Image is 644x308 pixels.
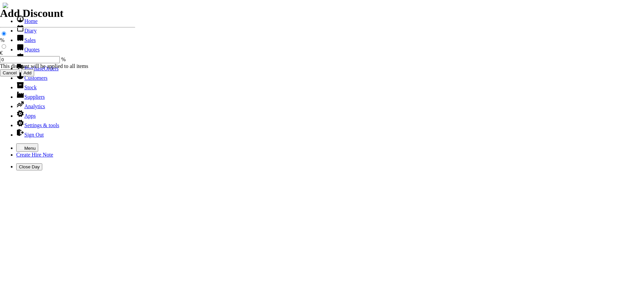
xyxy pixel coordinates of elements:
a: Suppliers [16,94,45,100]
span: % [61,56,66,62]
input: € [2,44,6,49]
li: Hire Notes [16,53,641,62]
input: Add [21,69,34,76]
li: Sales [16,34,641,43]
a: Create Hire Note [16,152,53,158]
a: Apps [16,113,36,119]
a: Sign Out [16,132,44,138]
a: Stock [16,85,37,90]
input: % [2,31,6,36]
button: Close Day [16,163,42,170]
li: Suppliers [16,91,641,100]
a: Customers [16,75,47,81]
li: Stock [16,81,641,91]
a: Analytics [16,103,45,109]
a: Settings & tools [16,122,59,128]
button: Menu [16,143,38,152]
